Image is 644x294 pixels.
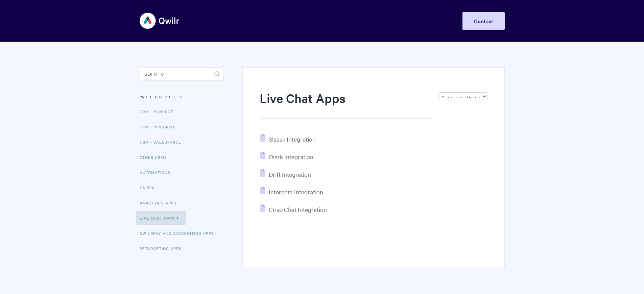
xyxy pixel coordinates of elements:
[260,188,323,196] a: Intercom Integration
[136,211,186,225] a: Live Chat Apps
[269,188,323,196] span: Intercom Integration
[269,153,313,161] span: Olark Integration
[462,12,505,30] a: Contact
[269,170,311,178] span: Drift Integration
[260,170,311,178] a: Drift Integration
[140,67,224,81] input: Search
[140,181,160,194] a: Zapier
[260,135,316,143] a: Slaask Integration
[140,105,178,118] a: CRM - HubSpot
[140,135,186,149] a: CRM - Salesforce
[140,242,187,255] a: Retargeting Apps
[140,120,181,133] a: CRM - Pipedrive
[140,166,175,179] a: Automations
[140,196,182,210] a: Analytics Apps
[260,90,431,119] h1: Live Chat Apps
[438,92,487,100] select: Page reloads on selection
[140,8,180,33] img: Qwilr Help Center
[269,135,316,143] span: Slaask Integration
[269,205,327,213] span: Crisp Chat Integration
[140,91,224,103] h3: Categories
[260,205,327,213] a: Crisp Chat Integration
[260,153,313,161] a: Olark Integration
[140,150,172,164] a: Other CRMs
[140,226,219,240] a: QwilrPay and Accounting Apps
